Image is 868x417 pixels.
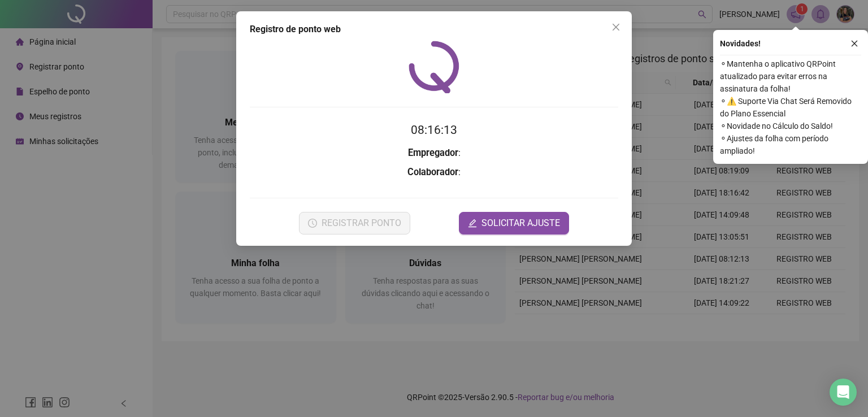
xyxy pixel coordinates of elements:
span: ⚬ Mantenha o aplicativo QRPoint atualizado para evitar erros na assinatura da folha! [720,58,861,95]
span: Novidades ! [720,37,761,50]
h3: : [250,165,618,180]
div: Open Intercom Messenger [830,379,857,406]
strong: Colaborador [407,167,458,177]
span: ⚬ Ajustes da folha com período ampliado! [720,132,861,157]
span: edit [468,219,477,228]
span: close [611,23,620,32]
span: close [850,40,858,47]
div: Registro de ponto web [250,23,618,36]
strong: Empregador [408,147,458,158]
span: SOLICITAR AJUSTE [481,216,560,230]
img: QRPoint [409,41,459,93]
span: ⚬ Novidade no Cálculo do Saldo! [720,120,861,132]
span: ⚬ ⚠️ Suporte Via Chat Será Removido do Plano Essencial [720,95,861,120]
button: REGISTRAR PONTO [299,212,410,234]
time: 08:16:13 [411,123,457,137]
button: editSOLICITAR AJUSTE [459,212,569,234]
h3: : [250,146,618,160]
button: Close [607,18,625,36]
